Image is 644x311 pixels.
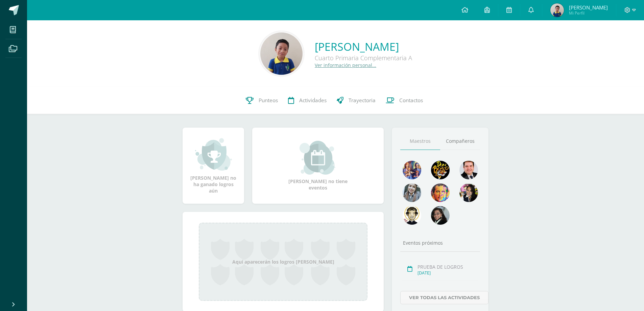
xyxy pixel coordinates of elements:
img: ddcb7e3f3dd5693f9a3e043a79a89297.png [459,183,478,202]
img: event_small.png [300,141,336,175]
img: 6dd7792c7e46e34e896b3f92f39c73ee.png [403,206,421,225]
img: a8a5e42c52715d1e75cb06c6aa0c17aa.png [260,32,303,75]
img: 2f956a6dd2c7db1a1667ddb66e3307b6.png [431,183,450,202]
div: Eventos próximos [400,240,480,246]
span: Punteos [259,97,278,104]
div: Aquí aparecerán los logros [PERSON_NAME] [199,223,367,301]
img: 6d8df53a5060c613251656fbd98bfa93.png [550,3,564,17]
a: Compañeros [440,133,480,150]
div: [PERSON_NAME] no ha ganado logros aún [189,137,237,194]
img: 88256b496371d55dc06d1c3f8a5004f4.png [403,161,421,179]
a: Ver información personal... [315,62,376,68]
a: Maestros [400,133,440,150]
a: Ver todas las actividades [400,291,488,304]
img: 6377130e5e35d8d0020f001f75faf696.png [431,206,450,225]
span: Mi Perfil [569,10,608,16]
img: 29fc2a48271e3f3676cb2cb292ff2552.png [431,161,450,179]
a: Contactos [381,87,428,114]
img: 79570d67cb4e5015f1d97fde0ec62c05.png [459,161,478,179]
div: Cuarto Primaria Complementaria A [315,54,412,62]
a: Punteos [241,87,283,114]
span: Contactos [399,97,423,104]
span: [PERSON_NAME] [569,4,608,11]
span: Actividades [299,97,327,104]
a: Actividades [283,87,332,114]
a: Trayectoria [332,87,381,114]
span: Trayectoria [349,97,376,104]
a: [PERSON_NAME] [315,39,412,54]
div: [DATE] [418,270,478,276]
div: PRUEBA DE LOGROS [418,264,478,270]
div: [PERSON_NAME] no tiene eventos [284,141,352,191]
img: achievement_small.png [195,137,232,171]
img: 45bd7986b8947ad7e5894cbc9b781108.png [403,183,421,202]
